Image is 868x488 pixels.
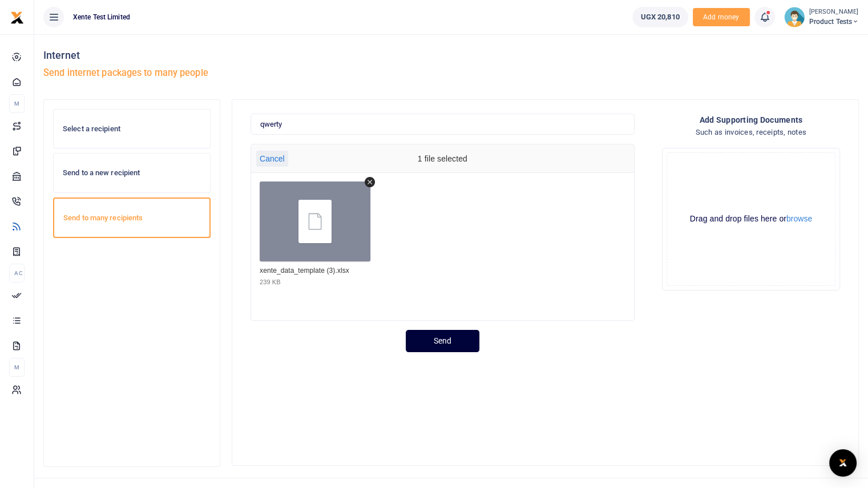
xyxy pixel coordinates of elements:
[693,12,750,21] a: Add money
[9,94,25,113] li: M
[63,168,201,178] h6: Send to a new recipient
[784,7,805,27] img: profile-user
[406,330,479,352] button: Send
[43,49,447,62] h4: Internet
[809,7,859,17] small: [PERSON_NAME]
[699,114,802,126] h4: Add supporting Documents
[628,7,693,27] li: Wallet ballance
[696,126,807,139] h4: Such as invoices, receipts, notes
[68,12,135,22] span: Xente Test Limited
[357,144,528,173] div: 1 file selected
[365,177,375,187] button: Remove file
[251,144,635,321] div: File Uploader
[641,11,680,23] span: UGX 20,810
[260,267,368,276] div: xente_data_template (3).xlsx
[784,7,859,27] a: profile-user [PERSON_NAME] Product Tests
[809,17,859,27] span: Product Tests
[53,197,211,239] a: Send to many recipients
[53,109,211,149] a: Select a recipient
[9,358,25,377] li: M
[9,264,25,283] li: Ac
[63,213,200,223] h6: Send to many recipients
[662,148,840,291] div: File Uploader
[251,114,635,135] input: Create a batch name
[10,13,24,21] a: logo-small logo-large logo-large
[260,278,281,286] div: 239 KB
[53,153,211,193] a: Send to a new recipient
[10,11,24,25] img: logo-small
[43,67,447,79] h5: Send internet packages to many people
[63,124,201,134] h6: Select a recipient
[829,449,857,477] div: Open Intercom Messenger
[256,151,288,167] button: Cancel
[693,8,750,27] li: Toup your wallet
[786,215,812,223] button: browse
[667,213,835,224] div: Drag and drop files here or
[693,8,750,27] span: Add money
[632,7,688,27] a: UGX 20,810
